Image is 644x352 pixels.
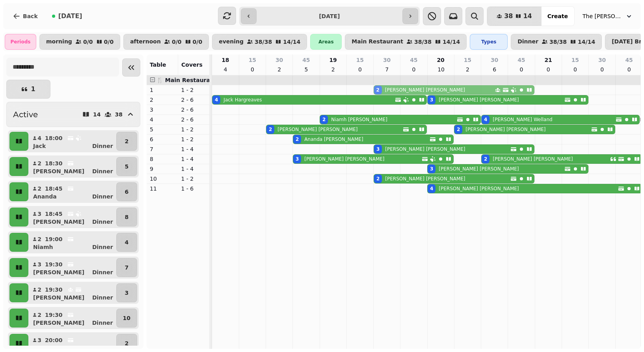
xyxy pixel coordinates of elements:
[626,66,632,73] p: 0
[487,7,542,26] button: 3814
[493,116,552,123] p: [PERSON_NAME] Welland
[523,13,532,19] span: 14
[219,39,244,45] p: evening
[125,238,128,246] p: 4
[356,56,364,64] p: 15
[578,9,638,23] button: The [PERSON_NAME] Nook
[411,66,417,73] p: 0
[544,56,552,64] p: 21
[385,146,465,152] p: [PERSON_NAME] [PERSON_NAME]
[33,268,84,276] p: [PERSON_NAME]
[45,210,63,218] p: 18:45
[30,233,115,252] button: 219:00NiamhDinner
[457,126,460,133] div: 2
[125,188,128,196] p: 6
[150,96,175,104] p: 2
[30,208,115,227] button: 318:45[PERSON_NAME]Dinner
[296,136,299,142] div: 2
[331,116,387,123] p: Niamh [PERSON_NAME]
[150,125,175,133] p: 5
[45,134,63,142] p: 18:00
[215,97,218,103] div: 4
[275,56,283,64] p: 30
[410,56,417,64] p: 45
[181,116,207,124] p: 2 - 6
[222,66,229,73] p: 4
[92,193,113,200] p: Dinner
[578,39,595,45] p: 14 / 14
[304,136,363,142] p: Ananda [PERSON_NAME]
[30,258,115,277] button: 319:30[PERSON_NAME]Dinner
[437,56,444,64] p: 20
[221,56,229,64] p: 18
[150,62,166,68] span: Table
[46,7,89,26] button: [DATE]
[181,125,207,133] p: 1 - 2
[6,80,50,99] button: 1
[156,77,217,83] span: 🍴 Main Restaurant
[150,145,175,153] p: 7
[37,311,42,319] p: 2
[33,344,84,352] p: [PERSON_NAME]
[383,56,391,64] p: 30
[150,106,175,114] p: 3
[150,165,175,173] p: 9
[357,66,363,73] p: 0
[249,56,256,64] p: 15
[115,112,123,117] p: 38
[465,126,545,133] p: [PERSON_NAME] [PERSON_NAME]
[172,39,182,45] p: 0 / 0
[30,182,115,201] button: 218:45AnandaDinner
[518,66,525,73] p: 0
[376,146,380,152] div: 3
[125,264,128,271] p: 7
[545,66,551,73] p: 0
[430,185,433,192] div: 4
[329,56,337,64] p: 19
[484,156,487,162] div: 2
[45,159,63,167] p: 18:30
[58,13,82,19] span: [DATE]
[296,156,299,162] div: 3
[322,116,326,123] div: 2
[249,66,255,73] p: 0
[33,142,46,150] p: Jack
[93,112,101,117] p: 14
[33,319,84,327] p: [PERSON_NAME]
[37,286,42,294] p: 2
[45,185,63,193] p: 18:45
[23,13,38,19] span: Back
[116,182,137,201] button: 6
[37,159,42,167] p: 2
[625,56,633,64] p: 45
[45,336,63,344] p: 20:00
[583,12,622,20] span: The [PERSON_NAME] Nook
[430,97,433,103] div: 3
[92,344,113,352] p: Dinner
[464,56,471,64] p: 15
[122,58,140,77] button: Collapse sidebar
[547,13,568,19] span: Create
[92,319,113,327] p: Dinner
[491,56,498,64] p: 30
[439,185,519,192] p: [PERSON_NAME] [PERSON_NAME]
[484,116,487,123] div: 4
[123,314,130,322] p: 10
[302,56,310,64] p: 45
[598,56,606,64] p: 30
[37,336,42,344] p: 3
[150,175,175,183] p: 10
[37,210,42,218] p: 3
[46,39,72,45] p: morning
[92,268,113,276] p: Dinner
[269,126,272,133] div: 2
[125,137,128,145] p: 2
[31,86,35,92] p: 1
[439,166,519,172] p: [PERSON_NAME] [PERSON_NAME]
[352,39,403,45] p: Main Restaurant
[13,109,38,120] h2: Active
[116,132,137,151] button: 2
[193,39,203,45] p: 0 / 0
[92,294,113,301] p: Dinner
[37,185,42,193] p: 2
